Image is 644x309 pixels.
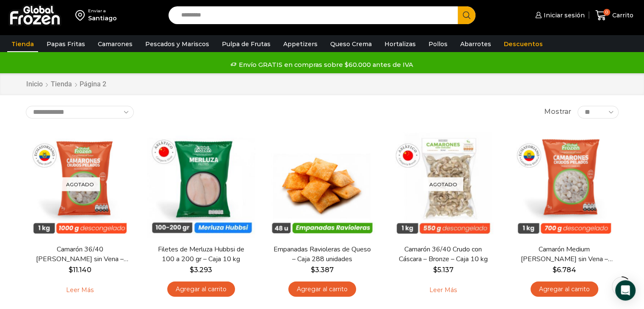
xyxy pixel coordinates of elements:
span: Página 2 [80,80,106,88]
a: Agregar al carrito: “Filetes de Merluza Hubbsi de 100 a 200 gr – Caja 10 kg” [167,281,235,297]
a: Pollos [424,36,452,52]
a: Leé más sobre “Camarón 36/40 Crudo con Cáscara - Bronze - Caja 10 kg” [416,281,470,299]
select: Pedido de la tienda [26,106,134,119]
a: Pulpa de Frutas [218,36,275,52]
a: Pescados y Mariscos [141,36,213,52]
bdi: 6.784 [553,266,576,274]
span: $ [553,266,557,274]
span: $ [69,266,73,274]
nav: Breadcrumb [26,80,108,89]
a: Appetizers [279,36,322,52]
button: Search button [458,6,475,24]
div: Santiago [88,14,117,22]
div: Enviar a [88,8,117,14]
span: $ [311,266,315,274]
a: Papas Fritas [42,36,89,52]
a: Agregar al carrito: “Camarón Medium Crudo Pelado sin Vena - Silver - Caja 10 kg” [531,281,598,297]
span: 0 [603,9,610,16]
a: Agregar al carrito: “Empanadas Ravioleras de Queso - Caja 288 unidades” [288,281,356,297]
a: Camarones [94,36,137,52]
a: Tienda [50,80,72,89]
bdi: 11.140 [69,266,91,274]
bdi: 5.137 [433,266,453,274]
a: Leé más sobre “Camarón 36/40 Crudo Pelado sin Vena - Super Prime - Caja 10 kg” [53,281,107,299]
a: Empanadas Ravioleras de Queso – Caja 288 unidades [273,245,370,264]
a: Abarrotes [456,36,495,52]
a: Camarón 36/40 [PERSON_NAME] sin Vena – Super Prime – Caja 10 kg [31,245,128,264]
a: Filetes de Merluza Hubbsi de 100 a 200 gr – Caja 10 kg [152,245,249,264]
p: Agotado [423,177,463,191]
span: $ [190,266,194,274]
a: Camarón 36/40 Crudo con Cáscara – Bronze – Caja 10 kg [394,245,492,264]
img: address-field-icon.svg [75,8,88,22]
a: Tienda [7,36,38,52]
span: Mostrar [544,107,571,117]
div: Open Intercom Messenger [615,280,636,301]
span: Carrito [610,11,633,19]
a: Iniciar sesión [533,7,585,24]
span: Iniciar sesión [542,11,585,19]
a: 0 Carrito [593,6,636,25]
span: $ [433,266,437,274]
a: Descuentos [500,36,547,52]
p: Agotado [60,177,100,191]
a: Camarón Medium [PERSON_NAME] sin Vena – Silver – Caja 10 kg [515,245,613,264]
a: Inicio [26,80,43,89]
a: Queso Crema [326,36,376,52]
bdi: 3.387 [311,266,334,274]
a: Hortalizas [380,36,420,52]
bdi: 3.293 [190,266,212,274]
